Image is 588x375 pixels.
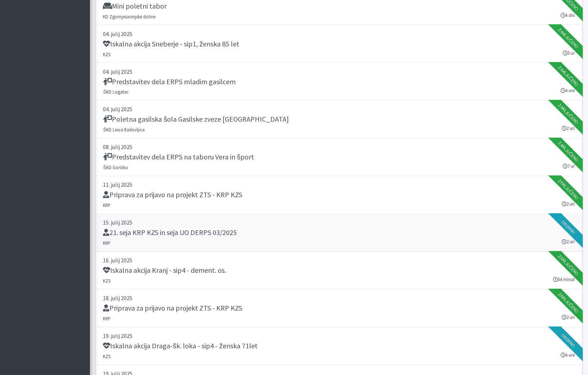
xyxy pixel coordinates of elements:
[103,218,575,227] p: 15. julij 2025
[96,252,583,290] a: 16. julij 2025 Iskalna akcija Kranj - sip4 - dement. os. KZS 34 minut Zaključeno
[103,181,575,189] p: 11. julij 2025
[103,278,111,284] small: KZS
[103,191,243,199] h5: Priprava za prijavo na projekt ZTS - KRP KZS
[103,127,145,133] small: ŠKD Lesce Radovljica
[103,115,289,124] h5: Poletna gasilska šola Gasilske zveze [GEOGRAPHIC_DATA]
[103,342,258,351] h5: Iskalna akcija Draga-šk. loka - sip4 - ženska 71let
[103,30,575,38] p: 04. julij 2025
[103,240,111,246] small: KRP
[103,256,575,265] p: 16. julij 2025
[103,77,236,86] h5: Predstavitev dela ERPS mladim gasilcem
[96,214,583,252] a: 15. julij 2025 21. seja KRP KZS in seja UO DERPS 03/2025 KRP 2 uri Oddano
[96,290,583,327] a: 18. julij 2025 Priprava za prijavo na projekt ZTS - KRP KZS KRP 2 uri Zaključeno
[103,143,575,152] p: 08. julij 2025
[103,14,156,19] small: KD Zgornjesavinjske doline
[103,229,237,237] h5: 21. seja KRP KZS in seja UO DERPS 03/2025
[103,332,575,340] p: 19. julij 2025
[103,354,111,360] small: KZS
[96,139,583,176] a: 08. julij 2025 Predstavitev dela ERPS na taboru Vera in šport ŠKD Goričko 7 ur Zaključeno
[103,67,575,76] p: 04. julij 2025
[96,327,583,365] a: 19. julij 2025 Iskalna akcija Draga-šk. loka - sip4 - ženska 71let KZS 4 ure Oddano
[103,203,111,208] small: KRP
[103,105,575,114] p: 04. julij 2025
[103,294,575,303] p: 18. julij 2025
[103,266,226,275] h5: Iskalna akcija Kranj - sip4 - dement. os.
[103,51,111,57] small: KZS
[96,101,583,139] a: 04. julij 2025 Poletna gasilska šola Gasilske zveze [GEOGRAPHIC_DATA] ŠKD Lesce Radovljica 2 uri ...
[96,176,583,214] a: 11. julij 2025 Priprava za prijavo na projekt ZTS - KRP KZS KRP 2 uri Zaključeno
[96,63,583,101] a: 04. julij 2025 Predstavitev dela ERPS mladim gasilcem ŠKD Logatec 4 ure Zaključeno
[103,89,129,95] small: ŠKD Logatec
[103,165,128,171] small: ŠKD Goričko
[103,2,167,10] h5: Mini poletni tabor
[103,304,243,313] h5: Priprava za prijavo na projekt ZTS - KRP KZS
[103,153,254,162] h5: Predstavitev dela ERPS na taboru Vera in šport
[103,40,240,48] h5: Iskalna akcija Sneberje - sip1, ženska 85 let
[96,25,583,63] a: 04. julij 2025 Iskalna akcija Sneberje - sip1, ženska 85 let KZS 5 ur Zaključeno
[103,316,111,322] small: KRP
